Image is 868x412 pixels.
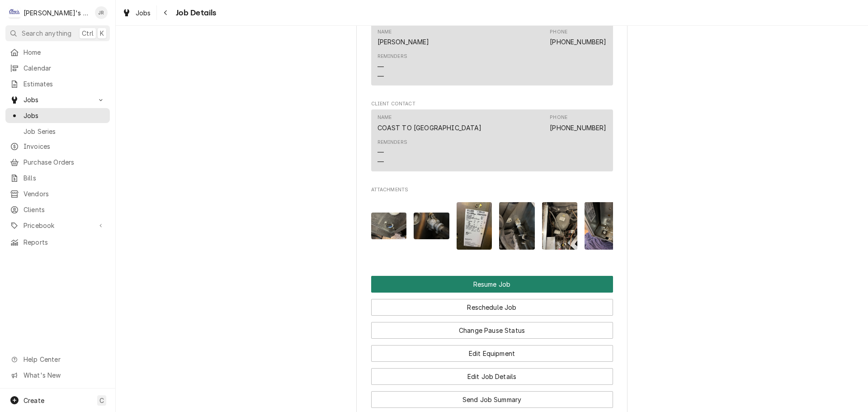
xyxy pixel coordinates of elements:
a: Go to Help Center [5,352,110,367]
button: Search anythingCtrlK [5,25,110,41]
div: Reminders [377,53,407,81]
a: Calendar [5,61,110,76]
div: Client Contact List [371,109,613,175]
span: Pricebook [24,221,92,230]
div: Phone [550,28,606,47]
span: Create [24,397,44,404]
span: What's New [24,370,104,380]
a: Reports [5,235,110,250]
button: Edit Job Details [371,368,613,385]
div: Client Contact [371,100,613,175]
span: K [100,28,104,38]
a: Bills [5,170,110,185]
span: Job Series [24,127,105,136]
a: [PHONE_NUMBER] [550,124,606,132]
img: GUG93Ik4SGmKfqxLG0sW [499,202,535,250]
span: Ctrl [82,28,94,38]
span: C [99,396,104,405]
div: Phone [550,114,606,132]
img: LkGEBr2tRSmYa5uju6uk [371,213,407,239]
a: Purchase Orders [5,155,110,170]
span: Job Details [173,7,217,19]
a: [PHONE_NUMBER] [550,38,606,46]
span: Jobs [24,95,92,104]
div: — [377,157,384,166]
span: Jobs [136,8,151,18]
a: Home [5,45,110,60]
button: Resume Job [371,276,613,293]
div: Button Group Row [371,316,613,339]
button: Change Pause Status [371,322,613,339]
div: Phone [550,28,567,36]
span: Reports [24,237,105,247]
a: Go to What's New [5,368,110,383]
span: Bills [24,173,105,183]
span: Vendors [24,189,105,199]
div: Button Group Row [371,362,613,385]
span: Home [24,47,105,57]
span: Calendar [24,63,105,73]
div: COAST TO [GEOGRAPHIC_DATA] [377,123,482,133]
a: Invoices [5,139,110,154]
div: — [377,62,384,71]
a: Estimates [5,76,110,91]
div: Name [377,114,482,132]
div: — [377,147,384,157]
img: wM2BtleaR8mlKoKG4Shl [585,202,620,250]
div: Phone [550,114,567,121]
img: uwvyTwkSTxGzRfxRY9Wa [414,213,449,239]
div: Reminders [377,139,407,166]
div: Button Group Row [371,339,613,362]
a: Go to Jobs [5,92,110,107]
span: Attachments [371,186,613,194]
button: Navigate back [159,5,173,20]
span: Attachments [371,195,613,257]
div: Clay's Refrigeration's Avatar [8,6,21,19]
span: Purchase Orders [24,157,105,167]
div: Contact [371,24,613,85]
button: Send Job Summary [371,391,613,408]
div: Jeff Rue's Avatar [95,6,108,19]
img: in4f30VsTGyQ4LVeYuH5 [457,202,492,250]
a: Job Series [5,124,110,139]
a: Jobs [118,5,155,20]
div: [PERSON_NAME] [377,37,429,47]
button: Reschedule Job [371,299,613,316]
div: Attachments [371,186,613,257]
div: Location Contact [371,15,613,90]
a: Clients [5,202,110,217]
div: Reminders [377,53,407,60]
button: Edit Equipment [371,345,613,362]
span: Help Center [24,355,104,364]
a: Jobs [5,108,110,123]
span: Jobs [24,111,105,120]
div: Button Group Row [371,385,613,408]
div: Button Group Row [371,293,613,316]
div: Location Contact List [371,24,613,90]
a: Vendors [5,186,110,201]
div: Contact [371,109,613,171]
div: Reminders [377,139,407,146]
div: Name [377,28,429,47]
div: Name [377,28,392,36]
div: — [377,71,384,81]
div: C [8,6,21,19]
span: Estimates [24,79,105,89]
span: Invoices [24,142,105,151]
div: [PERSON_NAME]'s Refrigeration [24,8,90,18]
span: Clients [24,205,105,214]
div: JR [95,6,108,19]
img: vMLrSKKfQJy9K9CxC7GG [542,202,578,250]
div: Button Group Row [371,276,613,293]
span: Client Contact [371,100,613,108]
div: Name [377,114,392,121]
a: Go to Pricebook [5,218,110,233]
span: Search anything [22,28,71,38]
